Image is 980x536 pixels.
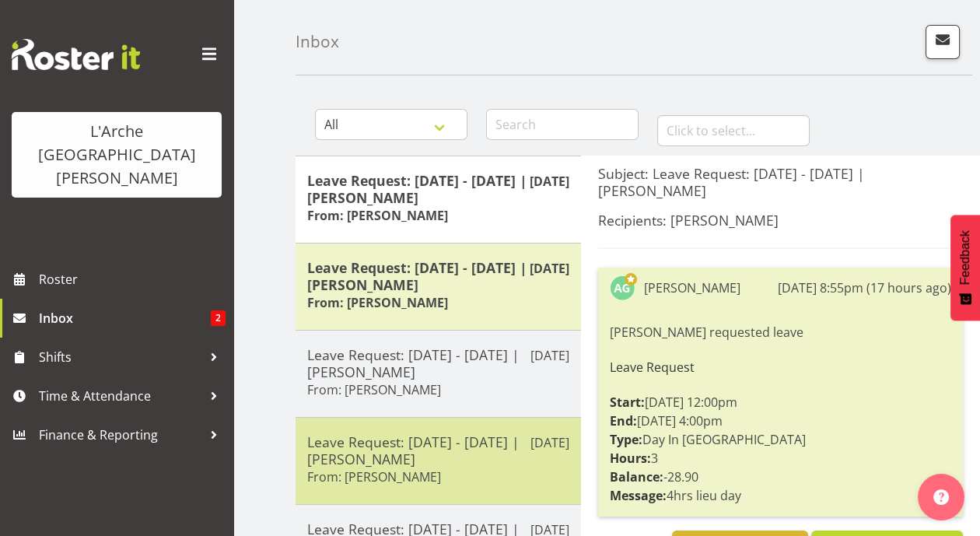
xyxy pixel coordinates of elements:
h6: From: [PERSON_NAME] [307,208,448,223]
h6: From: [PERSON_NAME] [307,295,448,310]
h6: From: [PERSON_NAME] [307,382,441,398]
div: L'Arche [GEOGRAPHIC_DATA][PERSON_NAME] [27,120,206,190]
h5: Leave Request: [DATE] - [DATE] | [PERSON_NAME] [307,259,569,293]
span: Time & Attendance [39,384,202,408]
strong: Hours: [610,450,651,467]
p: [DATE] [530,259,569,278]
h6: Leave Request [610,360,951,374]
strong: Message: [610,487,667,504]
div: [PERSON_NAME] requested leave [DATE] 12:00pm [DATE] 4:00pm Day In [GEOGRAPHIC_DATA] 3 -28.90 4hrs... [610,319,951,509]
h4: Inbox [296,33,339,51]
strong: Balance: [610,468,663,485]
button: Feedback - Show survey [950,215,980,321]
strong: Type: [610,431,642,448]
p: [DATE] [530,433,569,452]
h5: Recipients: [PERSON_NAME] [598,212,963,229]
span: 2 [211,310,226,326]
strong: End: [610,412,637,429]
h5: Leave Request: [DATE] - [DATE] | [PERSON_NAME] [307,172,569,206]
h5: Leave Request: [DATE] - [DATE] | [PERSON_NAME] [307,346,569,380]
span: Shifts [39,345,202,369]
span: Finance & Reporting [39,423,202,447]
img: Rosterit website logo [12,39,140,70]
span: Roster [39,268,226,291]
input: Click to select... [657,115,810,146]
img: help-xxl-2.png [933,489,949,505]
img: adrian-garduque52.jpg [610,275,635,300]
h6: From: [PERSON_NAME] [307,469,441,485]
p: [DATE] [530,346,569,365]
h5: Leave Request: [DATE] - [DATE] | [PERSON_NAME] [307,433,569,468]
span: Inbox [39,307,211,330]
span: Feedback [958,230,972,285]
div: [DATE] 8:55pm (17 hours ago) [778,279,951,297]
div: [PERSON_NAME] [644,279,740,297]
input: Search [486,109,639,140]
h5: Subject: Leave Request: [DATE] - [DATE] | [PERSON_NAME] [598,165,963,199]
strong: Start: [610,394,645,411]
p: [DATE] [530,172,569,191]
